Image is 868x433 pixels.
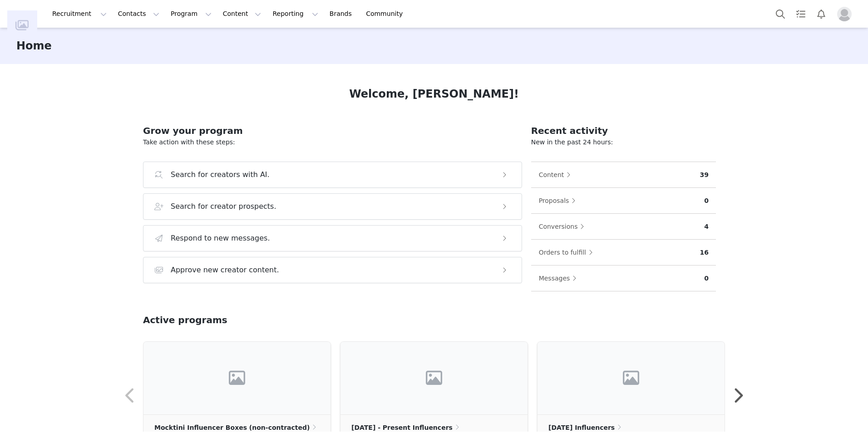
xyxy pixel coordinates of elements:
button: Search [770,4,790,24]
h2: Active programs [143,313,227,327]
p: 39 [700,170,709,180]
button: Search for creators with AI. [143,162,522,188]
a: Brands [324,4,360,24]
button: Search for creator prospects. [143,193,522,220]
p: Mocktini Influencer Boxes (non-contracted) [154,423,310,433]
button: Recruitment [47,4,112,24]
p: 16 [700,248,709,257]
p: Take action with these steps: [143,138,522,147]
button: Respond to new messages. [143,225,522,251]
p: [DATE] Influencers [548,423,615,433]
img: placeholder-profile.jpg [837,7,852,21]
button: Reporting [267,4,323,24]
button: Content [217,4,267,24]
a: Community [360,4,412,24]
button: Notifications [811,4,831,24]
p: 0 [704,196,709,206]
h3: Home [16,38,52,54]
button: Orders to fulfill [538,245,597,260]
p: 4 [704,222,709,231]
button: Approve new creator content. [143,257,522,283]
h3: Search for creator prospects. [171,201,276,212]
h2: Grow your program [143,124,522,138]
p: 0 [704,274,709,283]
button: Content [538,167,576,182]
button: Messages [538,271,582,285]
button: Conversions [538,219,589,234]
h3: Approve new creator content. [171,265,279,276]
h3: Respond to new messages. [171,233,270,244]
button: Program [165,4,217,24]
h1: Welcome, [PERSON_NAME]! [349,86,519,102]
h2: Recent activity [531,124,716,138]
a: Tasks [791,4,811,24]
button: Proposals [538,193,581,208]
p: New in the past 24 hours: [531,138,716,147]
h3: Search for creators with AI. [171,169,270,180]
button: Profile [832,7,861,21]
button: Contacts [113,4,165,24]
p: [DATE] - Present Influencers [351,423,453,433]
